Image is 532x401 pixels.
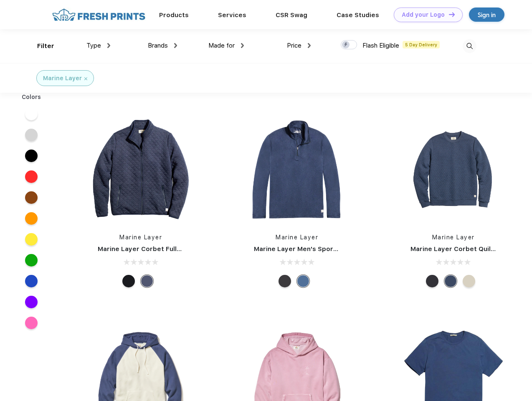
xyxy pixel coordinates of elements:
div: Deep Denim [297,275,309,287]
img: fo%20logo%202.webp [50,8,148,22]
div: Marine Layer [43,74,82,83]
img: func=resize&h=266 [398,114,509,225]
span: Price [287,42,301,49]
div: Charcoal [279,275,291,287]
img: dropdown.png [308,43,311,48]
a: Marine Layer Corbet Full-Zip Jacket [98,245,213,253]
span: Flash Eligible [362,42,399,49]
a: Marine Layer [119,234,162,241]
div: Black [122,275,135,287]
div: Sign in [478,10,496,20]
a: Marine Layer [432,234,475,241]
img: dropdown.png [174,43,177,48]
a: CSR Swag [276,11,307,19]
a: Products [159,11,189,19]
a: Sign in [469,8,504,22]
div: Navy Heather [444,275,457,287]
div: Colors [15,93,48,102]
span: 5 Day Delivery [403,41,440,48]
div: Oat Heather [463,275,475,287]
div: Filter [37,41,54,51]
img: filter_cancel.svg [84,77,87,80]
span: Made for [208,42,235,49]
div: Charcoal [426,275,438,287]
img: DT [449,12,455,17]
img: desktop_search.svg [463,39,476,53]
a: Marine Layer [276,234,318,241]
span: Type [86,42,101,49]
div: Add your Logo [402,11,445,18]
div: Navy [141,275,153,287]
img: dropdown.png [241,43,244,48]
img: dropdown.png [107,43,110,48]
img: func=resize&h=266 [85,114,196,225]
a: Marine Layer Men's Sport Quarter Zip [254,245,375,253]
img: func=resize&h=266 [241,114,352,225]
a: Services [218,11,246,19]
span: Brands [148,42,168,49]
